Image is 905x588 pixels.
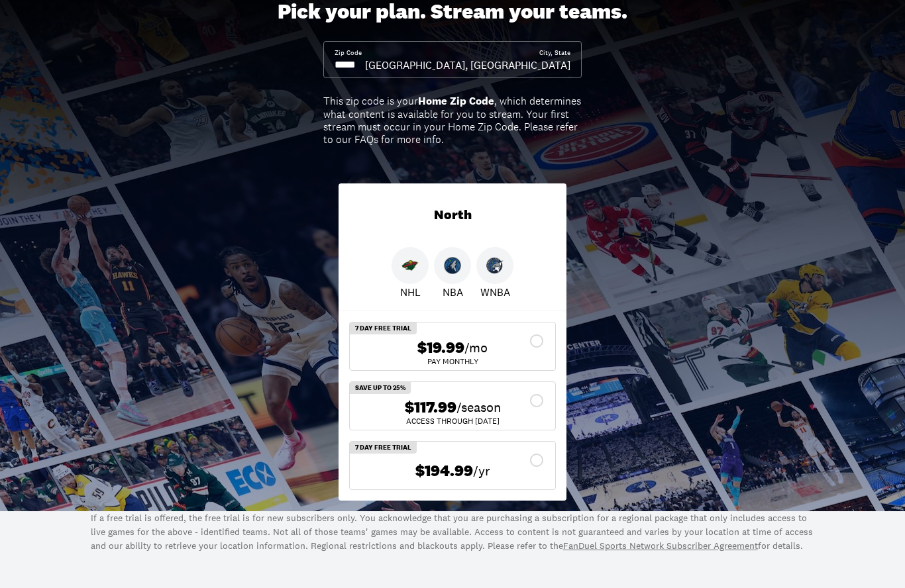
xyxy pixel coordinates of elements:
[365,58,570,72] div: [GEOGRAPHIC_DATA], [GEOGRAPHIC_DATA]
[350,322,417,334] div: 7 Day Free Trial
[91,511,815,553] p: If a free trial is offered, the free trial is for new subscribers only. You acknowledge that you ...
[444,257,461,274] img: Timberwolves
[456,398,501,416] span: /season
[418,94,494,108] b: Home Zip Code
[480,284,510,300] p: WNBA
[400,284,421,300] p: NHL
[360,417,545,425] div: ACCESS THROUGH [DATE]
[417,338,464,358] span: $19.99
[464,338,488,357] span: /mo
[401,257,419,274] img: Wild
[350,442,417,454] div: 7 Day Free Trial
[415,462,473,481] span: $194.99
[486,257,504,274] img: Lynx
[539,48,570,58] div: City, State
[339,183,566,247] div: North
[350,382,411,394] div: SAVE UP TO 25%
[405,398,456,417] span: $117.99
[323,95,582,146] div: This zip code is your , which determines what content is available for you to stream. Your first ...
[443,284,463,300] p: NBA
[473,462,490,480] span: /yr
[335,48,362,58] div: Zip Code
[563,540,758,552] a: FanDuel Sports Network Subscriber Agreement
[360,358,545,366] div: Pay Monthly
